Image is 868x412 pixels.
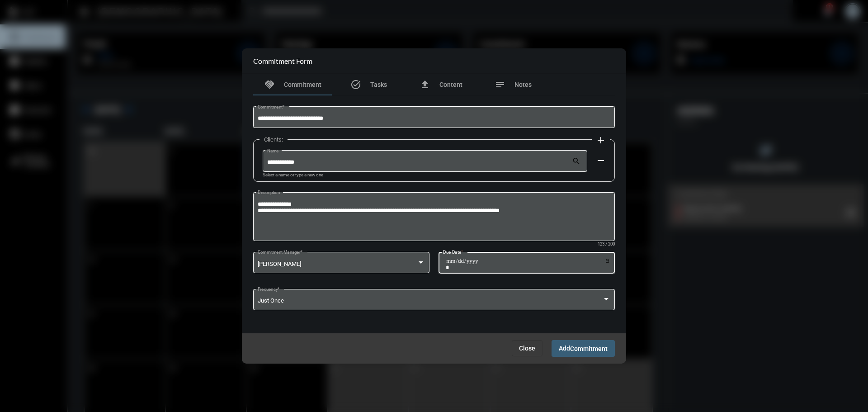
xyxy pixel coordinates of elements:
[420,79,430,90] mat-icon: file_upload
[264,79,275,90] mat-icon: handshake
[519,345,535,352] span: Close
[559,345,608,352] span: Add
[259,136,288,143] label: Clients:
[572,156,583,167] mat-icon: search
[258,260,301,267] span: [PERSON_NAME]
[595,155,606,166] mat-icon: remove
[570,345,608,352] span: Commitment
[595,135,606,146] mat-icon: add
[514,81,532,88] span: Notes
[263,173,323,178] mat-hint: Select a name or type a new one
[552,340,615,357] button: AddCommitment
[258,297,284,304] span: Just Once
[512,340,542,356] button: Close
[439,81,462,88] span: Content
[253,57,312,65] h2: Commitment Form
[370,81,387,88] span: Tasks
[598,242,615,247] mat-hint: 123 / 200
[495,79,505,90] mat-icon: notes
[350,79,361,90] mat-icon: task_alt
[284,81,321,88] span: Commitment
